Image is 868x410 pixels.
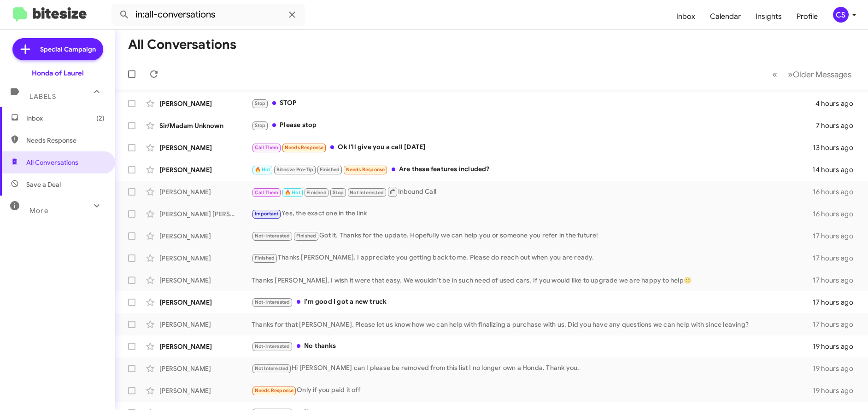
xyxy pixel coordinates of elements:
div: 17 hours ago [813,254,861,263]
div: Honda of Laurel [32,69,84,78]
button: Previous [767,65,783,84]
span: (2) [96,114,105,123]
span: Stop [333,190,344,196]
div: No thanks [252,341,813,352]
div: Thanks [PERSON_NAME]. I wish it were that easy. We wouldn't be in such need of used cars. If you ... [252,276,813,285]
a: Inbox [669,3,703,30]
div: Inbound Call [252,186,813,197]
div: [PERSON_NAME] [159,231,252,241]
div: 13 hours ago [813,143,861,152]
span: Inbox [26,114,105,123]
div: 17 hours ago [813,276,861,285]
span: « [772,69,777,80]
nav: Page navigation example [767,65,857,84]
div: [PERSON_NAME] [159,254,252,263]
span: Needs Response [346,167,385,173]
button: CS [825,7,858,23]
div: Only if you paid it off [252,385,813,396]
div: 16 hours ago [813,187,861,196]
div: 16 hours ago [813,209,861,219]
span: Call Them [255,144,279,150]
span: Finished [255,255,275,261]
input: Search [111,4,305,26]
div: Yes, the exact one in the link [252,208,813,219]
span: All Conversations [26,158,78,167]
span: Save a Deal [26,180,61,189]
span: Stop [255,100,266,106]
div: Ok I'll give you a call [DATE] [252,142,813,153]
span: Labels [29,92,56,101]
span: Bitesize Pro-Tip [276,167,313,173]
span: 🔥 Hot [285,190,300,196]
div: [PERSON_NAME] [159,386,252,395]
div: 19 hours ago [813,342,861,351]
div: [PERSON_NAME] [159,298,252,307]
span: Not Interested [255,365,289,371]
button: Next [782,65,857,84]
div: [PERSON_NAME] [159,364,252,373]
span: Finished [306,190,327,196]
div: [PERSON_NAME] [159,276,252,285]
div: Please stop [252,120,816,131]
div: CS [833,7,849,23]
span: Call Them [255,190,279,196]
span: Finished [320,167,340,173]
div: STOP [252,98,815,109]
span: Not-Interested [255,343,290,349]
div: 17 hours ago [813,298,861,307]
div: [PERSON_NAME] [159,165,252,174]
div: 19 hours ago [813,364,861,373]
div: 14 hours ago [812,165,861,174]
span: Older Messages [793,69,851,80]
a: Profile [789,3,825,30]
div: 19 hours ago [813,386,861,395]
h1: All Conversations [128,37,236,52]
div: [PERSON_NAME] [159,187,252,196]
span: Not Interested [350,190,384,196]
div: Thanks [PERSON_NAME]. I appreciate you getting back to me. Please do reach out when you are ready. [252,253,813,263]
a: Special Campaign [12,38,103,60]
span: Needs Response [285,144,324,150]
div: [PERSON_NAME] [159,99,252,108]
a: Calendar [703,3,748,30]
div: [PERSON_NAME] [159,320,252,329]
span: More [29,207,48,215]
div: Got it. Thanks for the update. Hopefully we can help you or someone you refer in the future! [252,231,813,241]
div: Are these features included? [252,164,812,175]
div: I'm good I got a new truck [252,297,813,307]
div: [PERSON_NAME] [159,143,252,152]
span: Important [255,211,279,217]
span: Finished [296,233,317,239]
div: 7 hours ago [816,121,861,130]
span: Not-Interested [255,299,290,305]
span: Special Campaign [40,45,96,54]
div: Hi [PERSON_NAME] can I please be removed from this list I no longer own a Honda. Thank you. [252,363,813,374]
span: Not-Interested [255,233,290,239]
div: 17 hours ago [813,320,861,329]
div: [PERSON_NAME] [159,342,252,351]
a: Insights [748,3,789,30]
div: 4 hours ago [815,99,861,108]
span: Stop [255,122,266,128]
span: 🔥 Hot [255,167,270,173]
span: Needs Response [26,136,105,145]
div: Sir/Madam Unknown [159,121,252,130]
div: 17 hours ago [813,231,861,241]
div: Thanks for that [PERSON_NAME]. Please let us know how we can help with finalizing a purchase with... [252,320,813,329]
div: [PERSON_NAME] [PERSON_NAME] [159,209,252,219]
span: Needs Response [255,387,294,393]
span: » [788,69,793,80]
